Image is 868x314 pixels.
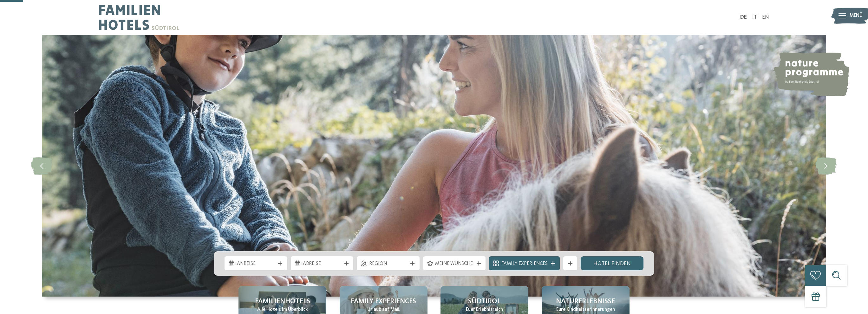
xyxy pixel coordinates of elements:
[752,15,757,20] a: IT
[369,260,408,267] span: Region
[850,12,863,19] span: Menü
[772,52,849,96] img: nature programme by Familienhotels Südtirol
[237,260,275,267] span: Anreise
[501,260,548,267] span: Family Experiences
[367,306,400,313] span: Urlaub auf Maß
[466,306,503,313] span: Euer Erlebnisreich
[255,297,310,306] span: Familienhotels
[42,35,826,297] img: Familienhotels Südtirol: The happy family places
[468,297,501,306] span: Südtirol
[435,260,473,267] span: Meine Wünsche
[581,256,643,270] a: Hotel finden
[762,15,769,20] a: EN
[257,306,308,313] span: Alle Hotels im Überblick
[556,306,615,313] span: Eure Kindheitserinnerungen
[740,15,747,20] a: DE
[351,297,416,306] span: Family Experiences
[303,260,341,267] span: Abreise
[556,297,615,306] span: Naturerlebnisse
